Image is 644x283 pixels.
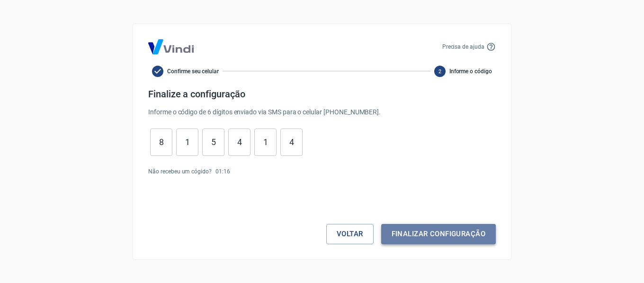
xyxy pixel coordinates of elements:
[438,68,441,74] text: 2
[148,39,194,54] img: Logo Vind
[326,224,374,244] button: Voltar
[215,167,230,176] p: 01 : 16
[442,43,484,51] p: Precisa de ajuda
[449,67,492,76] span: Informe o código
[381,224,496,244] button: Finalizar configuração
[148,167,212,176] p: Não recebeu um cógido?
[167,67,219,76] span: Confirme seu celular
[148,107,496,117] p: Informe o código de 6 dígitos enviado via SMS para o celular [PHONE_NUMBER] .
[148,88,496,100] h4: Finalize a configuração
